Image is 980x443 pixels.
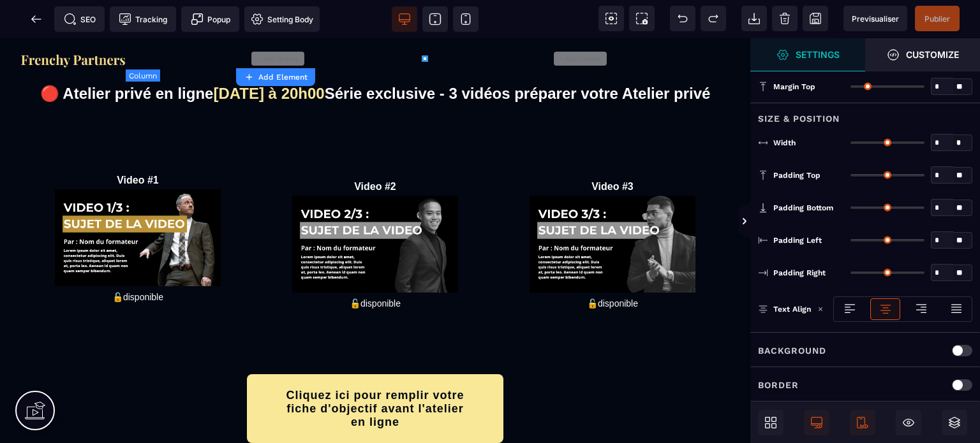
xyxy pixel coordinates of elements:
span: SEO [64,13,96,25]
span: Padding Right [773,268,826,278]
span: Open Blocks [758,410,783,435]
text: 🔓disponible [256,257,494,273]
span: Desktop Only [804,410,829,435]
img: f2a3730b544469f405c58ab4be6274e8_Capture_d%E2%80%99e%CC%81cran_2025-09-01_a%CC%80_20.57.27.png [19,15,127,29]
img: e180d45dd6a3bcac601ffe6fc0d7444a_15.png [530,157,695,255]
text: 🔓disponible [19,251,256,267]
span: Preview [843,6,907,31]
span: Hide/Show Block [896,410,921,435]
span: Padding Bottom [773,203,833,213]
span: Open Style Manager [865,38,980,71]
div: 🔴 Atelier privé en ligne Série exclusive - 3 vidéos préparer votre Atelier privé [19,48,731,63]
span: Previsualiser [852,14,899,24]
span: View components [598,6,624,31]
div: Size & Position [750,103,980,126]
span: Padding Top [773,170,820,180]
b: Video #2 [354,143,396,154]
button: Cliquez ici pour remplir votre fiche d'objectif avant l'atelier en ligne [247,336,503,405]
strong: Add Element [258,73,308,82]
span: Padding Left [773,235,822,245]
span: Tracking [119,13,167,25]
strong: Customize [906,50,959,59]
img: 2aa3f377be17f668b84a3394b10fce42_14.png [292,157,458,255]
text: 🔓disponible [494,257,731,273]
button: Add Element [236,68,315,86]
b: Video #3 [591,143,634,154]
strong: Settings [796,50,840,59]
span: Popup [191,13,230,25]
img: loading [817,306,824,312]
span: Open Layers [942,410,967,435]
span: Publier [924,14,950,24]
span: Setting Body [251,13,313,25]
p: Background [758,343,826,358]
p: Text Align [758,303,811,316]
span: Screenshot [629,6,655,31]
span: Settings [750,38,865,71]
span: Mobile Only [850,410,875,435]
span: Width [773,138,796,148]
p: Border [758,377,799,393]
b: Video #1 [117,136,159,147]
span: Margin Top [773,82,815,92]
img: 75a8b044b50b9366952029538fe9becc_13.png [55,151,221,249]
